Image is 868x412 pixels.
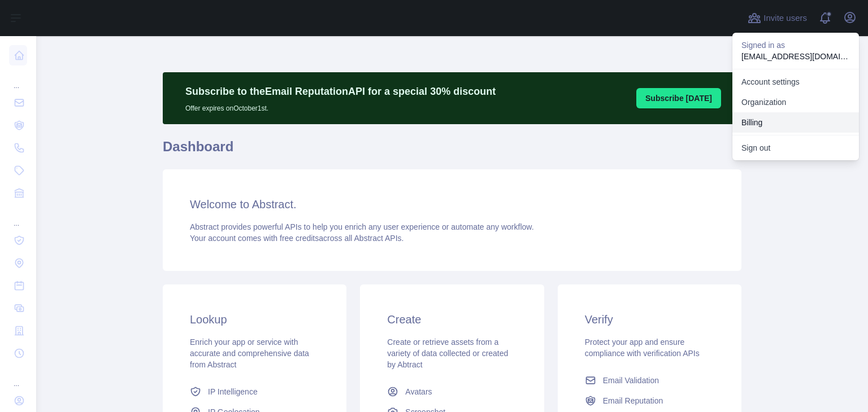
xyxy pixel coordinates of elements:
div: ... [9,68,27,90]
a: Avatars [383,382,521,402]
a: Account settings [732,72,859,92]
span: Avatars [405,386,432,397]
h3: Lookup [190,312,319,327]
p: [EMAIL_ADDRESS][DOMAIN_NAME] [741,51,850,62]
span: Email Validation [603,375,659,386]
div: ... [9,205,27,228]
p: Offer expires on October 1st. [185,99,496,113]
a: Organization [732,92,859,112]
span: free credits [280,234,319,243]
button: Subscribe [DATE] [636,88,721,108]
span: Abstract provides powerful APIs to help you enrich any user experience or automate any workflow. [190,222,534,231]
span: Email Reputation [603,395,663,406]
span: Invite users [763,12,807,25]
h3: Verify [585,312,714,327]
span: IP Intelligence [208,386,258,397]
span: Create or retrieve assets from a variety of data collected or created by Abtract [387,338,508,369]
span: Enrich your app or service with accurate and comprehensive data from Abstract [190,338,309,369]
div: ... [9,366,27,388]
a: Email Validation [580,370,719,391]
span: Protect your app and ensure compliance with verification APIs [585,338,700,358]
button: Billing [732,112,859,133]
span: Your account comes with across all Abstract APIs. [190,234,403,243]
a: Email Reputation [580,391,719,411]
h1: Dashboard [163,138,741,165]
p: Subscribe to the Email Reputation API for a special 30 % discount [185,84,496,99]
button: Invite users [745,9,809,27]
p: Signed in as [741,40,850,51]
h3: Welcome to Abstract. [190,196,714,212]
button: Sign out [732,138,859,158]
h3: Create [387,312,517,327]
a: IP Intelligence [185,382,324,402]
